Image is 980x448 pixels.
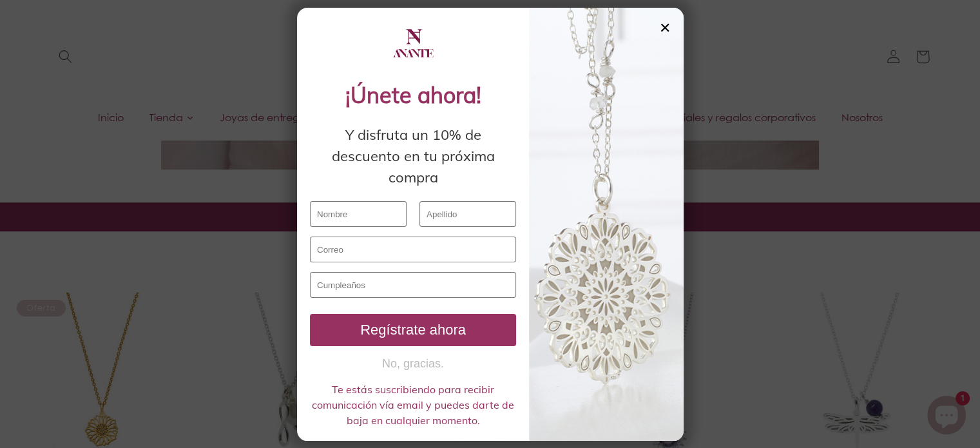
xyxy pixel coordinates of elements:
div: ¡Únete ahora! [310,79,516,112]
img: logo [390,21,436,66]
div: Regístrate ahora [315,322,511,338]
div: ✕ [659,21,671,35]
button: No, gracias. [310,356,516,372]
div: Y disfruta un 10% de descuento en tu próxima compra [310,124,516,188]
div: Te estás suscribiendo para recibir comunicación vía email y puedes darte de baja en cualquier mom... [310,382,516,428]
button: Regístrate ahora [310,314,516,346]
input: Correo [310,237,516,262]
input: Cumpleaños [310,272,516,298]
input: Nombre [310,201,407,227]
input: Apellido [419,201,516,227]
